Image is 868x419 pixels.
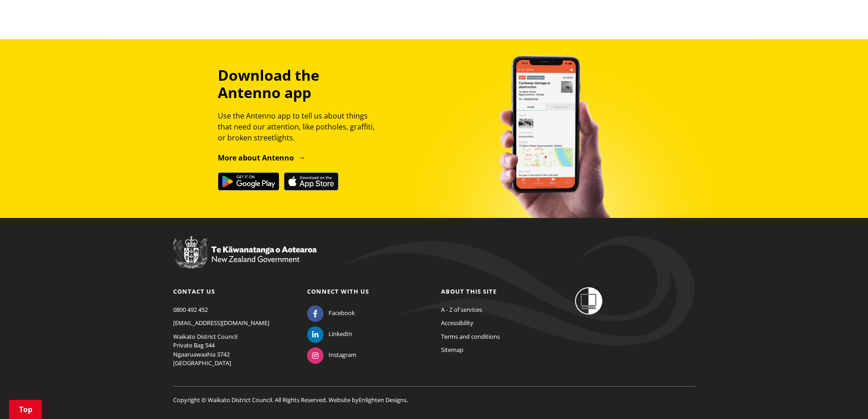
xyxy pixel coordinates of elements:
[173,386,695,405] p: Copyright © Waikato District Council. All Rights Reserved. Website by .
[173,236,317,269] img: New Zealand Government
[173,287,215,295] a: Contact us
[173,257,317,265] a: New Zealand Government
[329,351,356,360] span: Instagram
[9,400,42,419] a: Top
[284,172,339,191] img: Download on the App Store
[218,67,383,102] h3: Download the Antenno app
[173,319,269,327] a: [EMAIL_ADDRESS][DOMAIN_NAME]
[441,346,463,354] a: Sitemap
[173,332,293,368] p: Waikato District Council Private Bag 544 Ngaaruawaahia 3742 [GEOGRAPHIC_DATA]
[441,305,482,314] a: A - Z of services
[329,309,355,318] span: Facebook
[173,305,208,314] a: 0800 492 452
[218,153,306,163] a: More about Antenno
[218,172,279,191] img: Get it on Google Play
[441,287,497,295] a: About this site
[826,381,859,414] iframe: Messenger Launcher
[307,351,356,359] a: Instagram
[441,332,500,341] a: Terms and conditions
[359,396,406,404] a: Enlighten Designs
[575,287,602,315] img: Shielded
[307,330,352,338] a: LinkedIn
[441,319,473,327] a: Accessibility
[329,330,352,339] span: LinkedIn
[307,287,369,295] a: Connect with us
[218,110,383,143] p: Use the Antenno app to tell us about things that need our attention, like potholes, graffiti, or ...
[307,309,355,317] a: Facebook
